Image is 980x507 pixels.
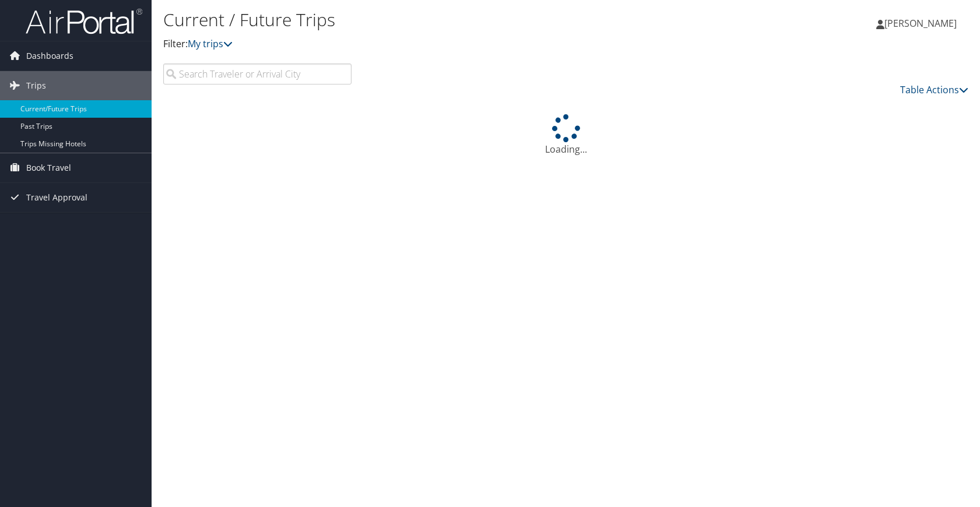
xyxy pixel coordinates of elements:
[26,71,46,100] span: Trips
[26,183,87,212] span: Travel Approval
[26,41,73,71] span: Dashboards
[884,17,957,30] span: [PERSON_NAME]
[900,83,968,96] a: Table Actions
[163,8,700,32] h1: Current / Future Trips
[163,64,352,85] input: Search Traveler or Arrival City
[26,153,71,182] span: Book Travel
[188,37,233,50] a: My trips
[26,8,142,35] img: airportal-logo.png
[163,37,700,52] p: Filter:
[163,114,968,156] div: Loading...
[876,6,968,41] a: [PERSON_NAME]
